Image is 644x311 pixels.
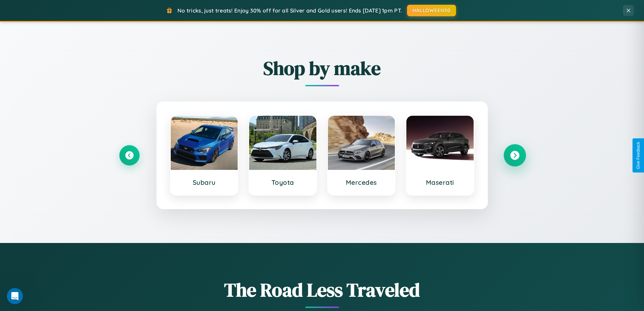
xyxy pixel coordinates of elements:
h3: Mercedes [335,178,388,186]
h3: Maserati [413,178,467,186]
div: Give Feedback [636,142,641,169]
button: HALLOWEEN30 [407,5,456,16]
h3: Toyota [256,178,310,186]
iframe: Intercom live chat [7,288,23,304]
h1: The Road Less Traveled [119,277,525,303]
h2: Shop by make [119,55,525,81]
h3: Subaru [177,178,231,186]
span: No tricks, just treats! Enjoy 30% off for all Silver and Gold users! Ends [DATE] 1pm PT. [177,7,402,14]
